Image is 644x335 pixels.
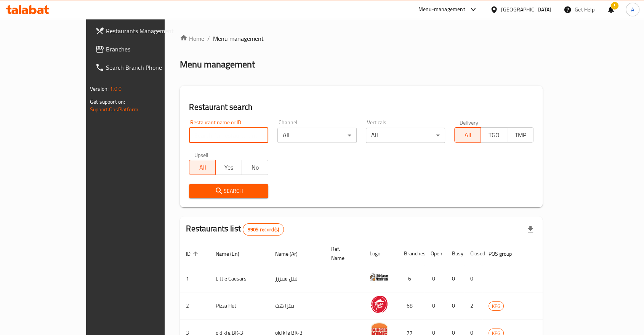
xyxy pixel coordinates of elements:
img: Little Caesars [370,268,389,287]
span: A [631,5,634,14]
td: 0 [425,292,446,319]
span: Version: [90,84,109,94]
td: ليتل سيزرز [269,265,325,292]
h2: Menu management [180,58,255,71]
span: Search Branch Phone [106,63,187,72]
div: [GEOGRAPHIC_DATA] [501,5,551,14]
h2: Restaurant search [189,101,533,113]
img: Pizza Hut [370,295,389,314]
span: Menu management [213,34,264,43]
input: Search for restaurant name or ID.. [189,128,268,143]
button: All [189,160,216,175]
a: Restaurants Management [89,22,194,40]
td: 2 [464,292,482,319]
td: بيتزا هت [269,292,325,319]
nav: breadcrumb [180,34,543,43]
span: Get support on: [90,97,125,107]
button: Yes [215,160,242,175]
a: Search Branch Phone [89,58,194,77]
td: Pizza Hut [210,292,269,319]
td: 1 [180,265,210,292]
a: Support.OpsPlatform [90,104,138,114]
td: Little Caesars [210,265,269,292]
td: 6 [398,265,425,292]
div: Export file [521,220,540,239]
div: All [366,128,445,143]
th: Logo [364,242,398,265]
td: 0 [446,292,464,319]
span: Ref. Name [331,244,354,263]
div: All [277,128,357,143]
th: Branches [398,242,425,265]
span: POS group [489,249,522,258]
td: 68 [398,292,425,319]
span: KFG [489,302,503,311]
label: Upsell [194,152,208,157]
h2: Restaurants list [186,223,284,236]
span: 9905 record(s) [243,226,284,233]
button: TMP [507,127,533,143]
span: TGO [484,130,504,141]
span: Search [195,186,262,196]
th: Busy [446,242,464,265]
td: 0 [464,265,482,292]
button: Search [189,184,268,198]
th: Open [425,242,446,265]
th: Closed [464,242,482,265]
td: 2 [180,292,210,319]
button: TGO [481,127,507,143]
span: No [245,162,265,173]
span: Restaurants Management [106,26,187,35]
div: Menu-management [418,5,465,14]
span: TMP [510,130,530,141]
span: Name (Ar) [275,249,308,258]
span: All [458,130,478,141]
button: No [242,160,268,175]
div: Total records count [243,223,284,236]
span: Branches [106,45,187,54]
td: 0 [425,265,446,292]
span: Yes [219,162,239,173]
label: Delivery [460,120,479,125]
span: Name (En) [216,249,249,258]
span: ID [186,249,200,258]
td: 0 [446,265,464,292]
span: 1.0.0 [110,84,122,94]
button: All [454,127,481,143]
a: Branches [89,40,194,58]
li: / [207,34,210,43]
span: All [192,162,213,173]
